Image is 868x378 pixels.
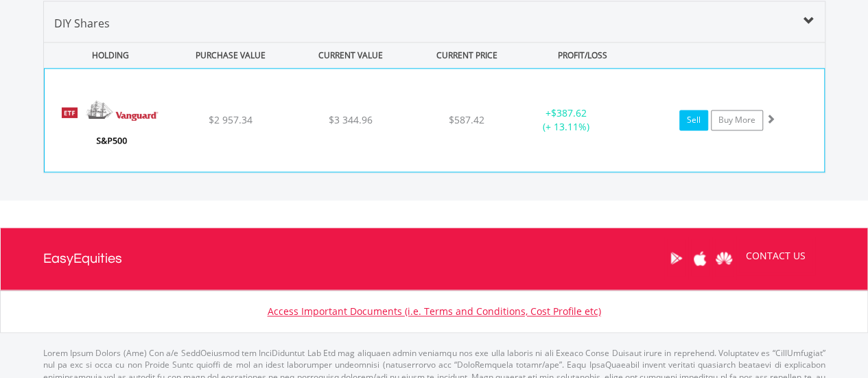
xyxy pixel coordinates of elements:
[550,106,586,119] span: $387.62
[664,237,688,279] a: Google Play
[679,110,708,130] a: Sell
[514,106,617,134] div: + (+ 13.11%)
[51,86,169,168] img: EQU.US.VOO.png
[209,113,253,126] span: $2 957.34
[292,43,410,68] div: CURRENT VALUE
[712,237,736,279] a: Huawei
[329,113,373,126] span: $3 344.96
[412,43,521,68] div: CURRENT PRICE
[524,43,642,68] div: PROFIT/LOSS
[268,305,601,318] a: Access Important Documents (i.e. Terms and Conditions, Cost Profile etc)
[172,43,290,68] div: PURCHASE VALUE
[688,237,712,279] a: Apple
[54,16,110,31] span: DIY Shares
[45,43,169,68] div: HOLDING
[43,228,122,290] a: EasyEquities
[736,237,815,275] a: CONTACT US
[711,110,763,130] a: Buy More
[449,113,484,126] span: $587.42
